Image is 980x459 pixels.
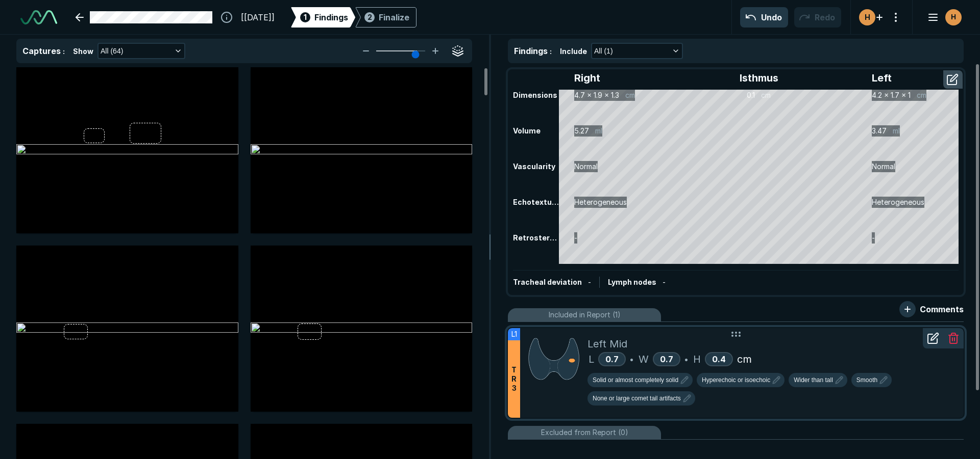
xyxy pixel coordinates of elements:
a: See-Mode Logo [16,6,61,29]
button: Redo [794,7,841,28]
span: 1 [304,12,307,22]
div: Finalize [379,11,409,23]
div: 2Finalize [355,7,416,28]
span: [[DATE]] [241,11,275,23]
span: • [630,353,633,365]
span: Captures [22,46,61,56]
span: : [550,47,552,56]
span: None or large comet tail artifacts [593,394,681,403]
button: Undo [740,7,788,28]
span: Findings [514,46,548,56]
span: Wider than tall [794,375,833,385]
span: L1 [511,329,517,340]
span: Solid or almost completely solid [593,375,678,385]
span: Hyperechoic or isoechoic [702,375,770,385]
span: Show [73,46,93,57]
span: Included in Report (1) [549,309,621,320]
span: Excluded from Report (0) [541,427,628,438]
div: avatar-name [859,9,875,25]
span: 2 [367,12,372,22]
span: 0.4 [712,354,726,364]
span: Left Mid [587,336,627,352]
span: All (1) [594,45,613,57]
span: H [693,352,701,367]
span: W [639,352,649,367]
img: 6m3gXsAAAAGSURBVAMA2kbdImpqOVcAAAAASUVORK5CYII= [528,336,579,382]
span: T R 3 [511,365,517,393]
span: Findings [314,11,348,23]
span: Comments [920,303,964,315]
span: Smooth [856,375,877,385]
span: - [663,278,666,286]
span: 0.7 [605,354,619,364]
span: L [589,352,594,367]
span: Lymph nodes [608,278,656,286]
span: cm [737,352,752,367]
span: H [951,12,956,22]
span: : [63,47,65,56]
span: Tracheal deviation [513,278,582,286]
span: • [684,353,688,365]
li: L1TR3Left MidL0.7•W0.7•H0.4cm [508,328,964,418]
div: avatar-name [945,9,962,25]
span: - [588,278,591,286]
span: 0.7 [660,354,673,364]
button: avatar-name [921,7,964,28]
span: Include [560,46,587,57]
span: All (64) [101,45,123,57]
div: 1Findings [291,7,355,28]
span: H [865,12,870,22]
img: See-Mode Logo [20,10,57,24]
